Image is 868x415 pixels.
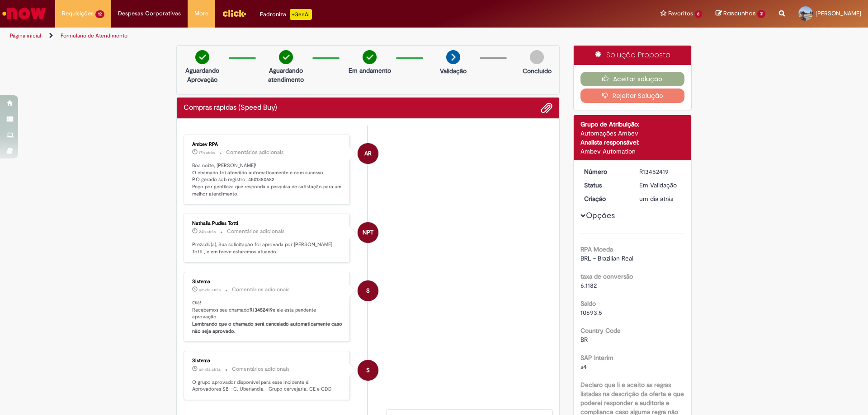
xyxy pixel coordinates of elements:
[580,363,587,371] span: s4
[358,360,378,381] div: System
[446,50,460,64] img: arrow-next.png
[580,281,597,289] span: 6.1182
[639,195,673,203] span: um dia atrás
[639,194,681,203] div: 27/08/2025 13:25:23
[541,102,552,114] button: Adicionar anexos
[192,299,343,335] p: Olá! Recebemos seu chamado e ele esta pendente aprovação.
[10,32,41,39] a: Página inicial
[580,72,685,86] button: Aceitar solução
[530,50,544,64] img: img-circle-grey.png
[523,66,552,75] p: Concluído
[358,143,378,164] div: Ambev RPA
[232,365,290,373] small: Comentários adicionais
[192,241,343,255] p: Prezado(a), Sua solicitação foi aprovada por [PERSON_NAME] Totti , e em breve estaremos atuando.
[577,181,633,190] dt: Status
[184,104,277,112] h2: Compras rápidas (Speed Buy) Histórico de tíquete
[580,245,613,253] b: RPA Moeda
[199,229,216,234] span: 24h atrás
[227,228,285,235] small: Comentários adicionais
[580,254,633,262] span: BRL - Brazilian Real
[580,272,633,280] b: taxa de conversão
[192,379,343,393] p: O grupo aprovador disponível para esse incidente é: Aprovadores SB - C. Uberlandia - Grupo cervej...
[580,299,596,308] b: Saldo
[192,279,343,284] div: Sistema
[95,10,104,18] span: 12
[199,287,221,293] time: 27/08/2025 13:25:35
[366,280,370,302] span: S
[250,307,273,313] b: R13452419
[61,32,127,39] a: Formulário de Atendimento
[577,167,633,176] dt: Número
[580,120,685,129] div: Grupo de Atribuição:
[279,50,293,64] img: check-circle-green.png
[192,358,343,364] div: Sistema
[580,326,621,335] b: Country Code
[195,50,209,64] img: check-circle-green.png
[639,195,673,203] time: 27/08/2025 13:25:23
[580,308,602,317] span: 10693.5
[226,149,284,156] small: Comentários adicionais
[264,66,308,84] p: Aguardando atendimento
[580,336,588,344] span: BR
[440,66,467,75] p: Validação
[577,194,633,203] dt: Criação
[199,150,215,155] span: 17h atrás
[180,66,224,84] p: Aguardando Aprovação
[816,9,861,17] span: [PERSON_NAME]
[232,286,290,294] small: Comentários adicionais
[358,222,378,243] div: Nathalia Pudles Totti
[199,150,215,155] time: 27/08/2025 22:52:36
[639,181,681,190] div: Em Validação
[199,367,221,372] span: um dia atrás
[574,46,692,65] div: Solução Proposta
[723,9,756,18] span: Rascunhos
[192,162,343,198] p: Boa noite, [PERSON_NAME]! O chamado foi atendido automaticamente e com sucesso. P.O gerado sob re...
[695,10,703,18] span: 8
[716,9,765,18] a: Rascunhos
[118,9,181,18] span: Despesas Corporativas
[580,138,685,147] div: Analista responsável:
[222,6,246,20] img: click_logo_yellow_360x200.png
[7,28,572,44] ul: Trilhas de página
[194,9,208,18] span: More
[757,10,765,18] span: 2
[260,9,312,20] div: Padroniza
[358,280,378,301] div: System
[349,66,391,75] p: Em andamento
[668,9,693,18] span: Favoritos
[580,129,685,138] div: Automações Ambev
[580,354,613,362] b: SAP Interim
[580,89,685,103] button: Rejeitar Solução
[192,142,343,147] div: Ambev RPA
[199,287,221,293] span: um dia atrás
[62,9,94,18] span: Requisições
[366,359,370,381] span: S
[192,221,343,226] div: Nathalia Pudles Totti
[290,9,312,20] p: +GenAi
[363,50,377,64] img: check-circle-green.png
[364,143,372,164] span: AR
[1,5,47,23] img: ServiceNow
[192,321,344,335] b: Lembrando que o chamado será cancelado automaticamente caso não seja aprovado.
[639,167,681,176] div: R13452419
[363,222,373,243] span: NPT
[199,367,221,372] time: 27/08/2025 13:25:30
[199,229,216,234] time: 27/08/2025 15:54:46
[580,147,685,156] div: Ambev Automation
